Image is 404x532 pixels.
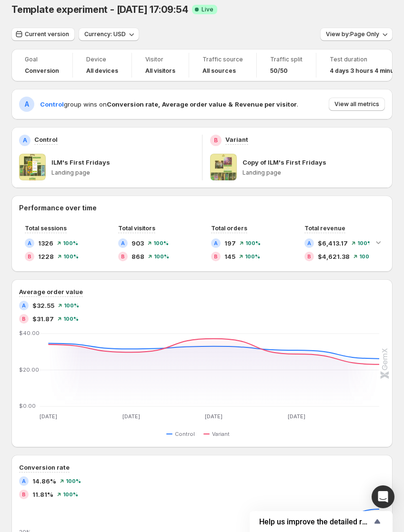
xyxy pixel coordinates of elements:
strong: , [158,100,160,108]
p: Landing page [51,169,194,177]
span: 100 % [245,254,260,259]
span: 100 % [63,254,79,259]
span: Total revenue [304,225,345,232]
span: $32.55 [32,301,54,310]
span: Variant [212,430,230,438]
a: VisitorAll visitors [145,55,175,76]
span: 100 % [66,478,81,484]
span: 903 [131,238,144,248]
span: 100 % [359,254,374,259]
span: 868 [131,252,144,261]
h4: All visitors [145,67,175,75]
span: Traffic split [270,56,303,63]
h2: A [22,478,26,484]
span: 197 [224,238,236,248]
h2: A [23,137,27,144]
p: Landing page [242,169,385,177]
span: Total visitors [118,225,155,232]
button: Show survey - Help us improve the detailed report for A/B campaigns [259,516,383,527]
strong: & [228,100,233,108]
button: Control [166,428,199,440]
h2: B [22,316,26,322]
button: Currency: USD [79,28,139,41]
h4: All sources [202,67,236,75]
span: Conversion [25,67,59,75]
span: $6,413.17 [318,238,348,248]
h2: A [214,240,218,246]
text: $0.00 [19,403,36,409]
span: $4,621.38 [318,252,350,261]
span: Goal [25,56,59,63]
span: Total orders [211,225,247,232]
span: 100 % [63,316,79,322]
span: 11.81% [32,490,53,499]
span: 100 % [63,240,78,246]
text: [DATE] [40,413,57,420]
text: [DATE] [205,413,222,420]
h2: A [22,303,26,308]
span: View by: Page Only [326,30,379,38]
a: GoalConversion [25,55,59,76]
h3: Average order value [19,287,83,296]
span: Test duration [330,56,403,63]
h2: A [25,99,29,109]
span: 145 [224,252,235,261]
div: Open Intercom Messenger [372,485,394,508]
a: Traffic split50/50 [270,55,303,76]
p: Variant [225,135,248,144]
strong: Conversion rate [107,100,158,108]
span: 50/50 [270,67,288,75]
span: Control [175,430,195,438]
button: View by:Page Only [320,28,393,41]
text: $20.00 [19,366,39,373]
button: Variant [203,428,233,440]
p: Control [34,135,58,144]
text: $40.00 [19,330,40,336]
strong: Revenue per visitor [235,100,297,108]
span: 100 % [63,492,78,497]
h2: B [307,254,311,259]
button: View all metrics [329,98,385,111]
text: [DATE] [122,413,140,420]
a: Test duration4 days 3 hours 4 minutes [330,55,403,76]
a: DeviceAll devices [86,55,118,76]
img: Copy of ILM's First Fridays [210,154,237,180]
h2: B [214,254,218,259]
span: 100 % [245,240,261,246]
span: Control [40,100,64,108]
h2: A [28,240,31,246]
span: 14.86% [32,476,56,486]
span: 1228 [38,252,54,261]
span: group wins on . [40,100,298,108]
img: ILM's First Fridays [19,154,46,180]
span: Traffic source [202,56,243,63]
h3: Conversion rate [19,463,70,472]
h2: B [214,137,218,144]
span: 1326 [38,238,53,248]
h2: B [22,492,26,497]
span: Live [202,6,213,13]
span: Visitor [145,56,175,63]
text: [DATE] [288,413,305,420]
p: Copy of ILM's First Fridays [242,158,326,167]
a: Traffic sourceAll sources [202,55,243,76]
span: 100 % [64,303,79,308]
button: Expand chart [372,236,385,249]
span: Total sessions [25,225,67,232]
h2: A [307,240,311,246]
span: Help us improve the detailed report for A/B campaigns [259,517,372,526]
p: ILM's First Fridays [51,158,110,167]
span: 100 % [153,240,169,246]
span: 4 days 3 hours 4 minutes [330,67,403,75]
span: 100 % [357,240,373,246]
span: Device [86,56,118,63]
span: Template experiment - [DATE] 17:09:54 [11,4,188,15]
h2: B [121,254,125,259]
h2: A [121,240,125,246]
button: Current version [11,28,75,41]
span: Currency: USD [84,30,126,38]
h4: All devices [86,67,118,75]
span: View all metrics [334,100,379,108]
h2: Performance over time [19,203,385,213]
strong: Average order value [162,100,226,108]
